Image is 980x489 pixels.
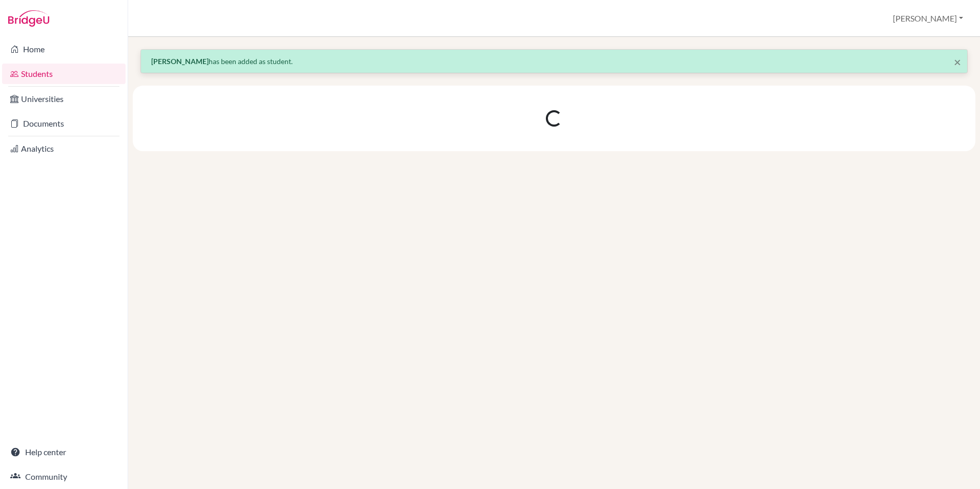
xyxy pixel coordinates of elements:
[2,466,126,487] a: Community
[2,442,126,462] a: Help center
[2,64,126,84] a: Students
[151,57,209,66] strong: [PERSON_NAME]
[151,56,957,67] p: has been added as student.
[2,89,126,109] a: Universities
[954,56,961,68] button: Close
[888,9,968,28] button: [PERSON_NAME]
[954,54,961,69] span: ×
[2,113,126,134] a: Documents
[2,39,126,59] a: Home
[2,138,126,159] a: Analytics
[8,10,49,27] img: Bridge-U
